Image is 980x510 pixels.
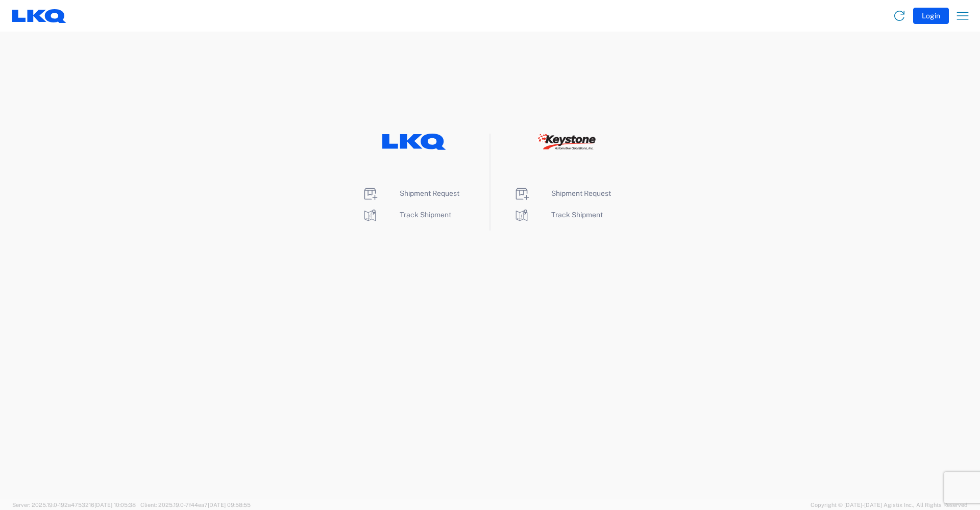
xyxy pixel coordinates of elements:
[913,8,949,24] button: Login
[513,189,611,197] a: Shipment Request
[362,189,459,197] a: Shipment Request
[12,502,136,508] span: Server: 2025.19.0-192a4753216
[94,502,136,508] span: [DATE] 10:05:38
[551,211,603,219] span: Track Shipment
[140,502,251,508] span: Client: 2025.19.0-7f44ea7
[400,211,451,219] span: Track Shipment
[513,211,603,219] a: Track Shipment
[551,189,611,197] span: Shipment Request
[400,189,459,197] span: Shipment Request
[362,211,451,219] a: Track Shipment
[811,500,968,509] span: Copyright © [DATE]-[DATE] Agistix Inc., All Rights Reserved
[208,502,251,508] span: [DATE] 09:58:55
